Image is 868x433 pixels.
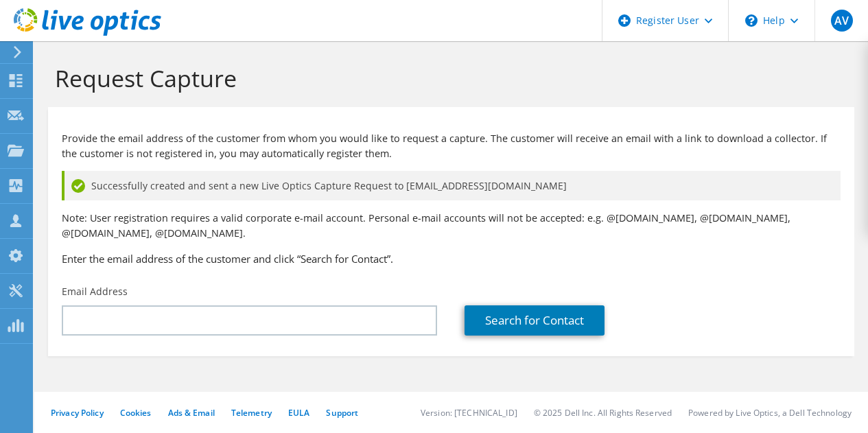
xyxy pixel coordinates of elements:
[120,407,152,419] a: Cookies
[288,407,309,419] a: EULA
[231,407,272,419] a: Telemetry
[465,305,605,336] a: Search for Contact
[62,251,841,266] h3: Enter the email address of the customer and click “Search for Contact”.
[62,285,128,299] label: Email Address
[831,10,853,32] span: AV
[51,407,104,419] a: Privacy Policy
[534,407,672,419] li: © 2025 Dell Inc. All Rights Reserved
[62,131,841,161] p: Provide the email address of the customer from whom you would like to request a capture. The cust...
[91,178,567,194] span: Successfully created and sent a new Live Optics Capture Request to [EMAIL_ADDRESS][DOMAIN_NAME]
[62,211,841,241] p: Note: User registration requires a valid corporate e-mail account. Personal e-mail accounts will ...
[55,64,841,93] h1: Request Capture
[688,407,852,419] li: Powered by Live Optics, a Dell Technology
[168,407,215,419] a: Ads & Email
[326,407,358,419] a: Support
[745,14,758,27] svg: \n
[421,407,517,419] li: Version: [TECHNICAL_ID]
